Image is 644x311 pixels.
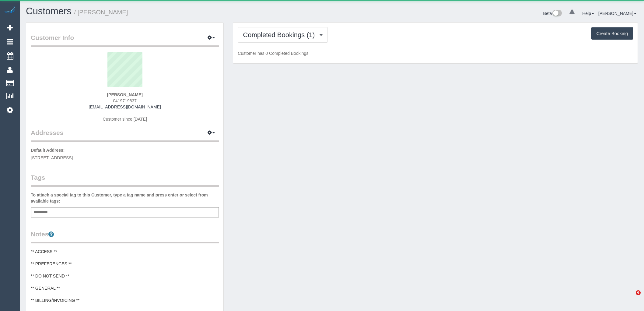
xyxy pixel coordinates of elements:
small: / [PERSON_NAME] [74,9,128,16]
a: Beta [543,11,562,16]
legend: Customer Info [31,33,219,47]
a: [EMAIL_ADDRESS][DOMAIN_NAME] [89,104,161,109]
button: Completed Bookings (1) [238,27,328,43]
strong: [PERSON_NAME] [107,92,142,97]
iframe: Intercom live chat [623,290,638,305]
a: [PERSON_NAME] [598,11,636,16]
a: Customers [26,6,72,16]
a: Help [582,11,594,16]
span: [STREET_ADDRESS] [31,155,73,160]
span: 0419719837 [113,98,137,103]
span: Customer since [DATE] [103,117,147,122]
legend: Notes [31,230,219,243]
label: To attach a special tag to this Customer, type a tag name and press enter or select from availabl... [31,192,219,204]
span: 6 [636,290,641,295]
button: Create Booking [591,27,633,40]
legend: Tags [31,173,219,187]
img: Automaid Logo [4,6,16,15]
label: Default Address: [31,147,65,153]
span: Completed Bookings (1) [243,31,318,39]
p: Customer has 0 Completed Bookings [238,50,633,56]
img: New interface [552,10,562,18]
